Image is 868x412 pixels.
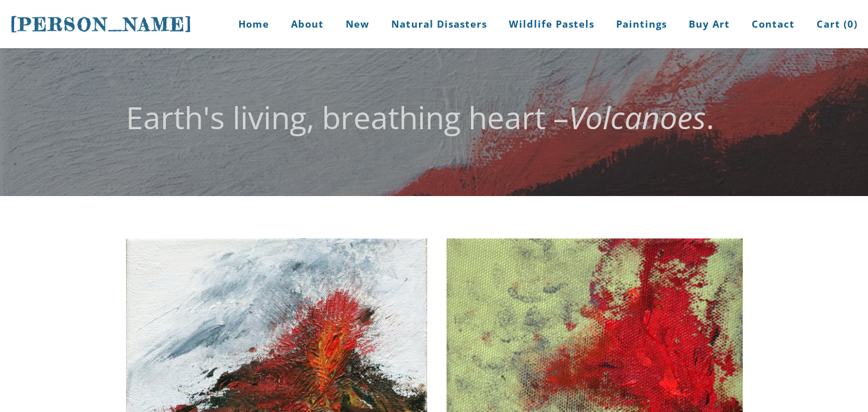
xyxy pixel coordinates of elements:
[847,17,854,30] span: 0
[10,13,193,35] span: [PERSON_NAME]
[569,96,706,138] em: Volcanoes
[10,12,193,37] a: [PERSON_NAME]
[126,96,714,138] font: Earth's living, breathing heart – .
